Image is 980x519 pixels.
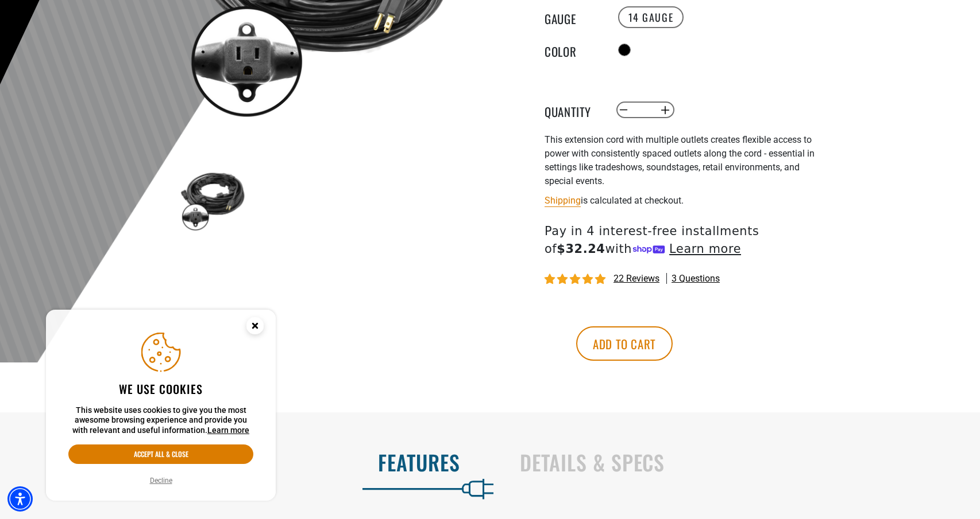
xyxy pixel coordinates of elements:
span: 3 questions [672,272,720,285]
button: Decline [146,475,176,486]
div: Accessibility Menu [7,486,33,512]
aside: Cookie Consent [46,310,276,501]
h2: Features [24,450,460,474]
a: Shipping [545,195,581,206]
button: Add to cart [576,326,673,361]
h2: Details & Specs [520,450,956,474]
a: This website uses cookies to give you the most awesome browsing experience and provide you with r... [207,426,249,435]
button: Accept all & close [68,444,253,464]
p: This website uses cookies to give you the most awesome browsing experience and provide you with r... [68,405,253,436]
legend: Color [545,42,602,57]
button: Close this option [234,310,276,345]
span: This extension cord with multiple outlets creates flexible access to power with consistently spac... [545,134,815,186]
label: 14 Gauge [618,6,684,28]
span: 4.95 stars [545,274,608,285]
h2: We use cookies [68,381,253,396]
legend: Gauge [545,10,602,25]
img: black [179,166,246,233]
span: 22 reviews [614,273,659,284]
div: is calculated at checkout. [545,193,826,208]
label: Quantity [545,103,602,118]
